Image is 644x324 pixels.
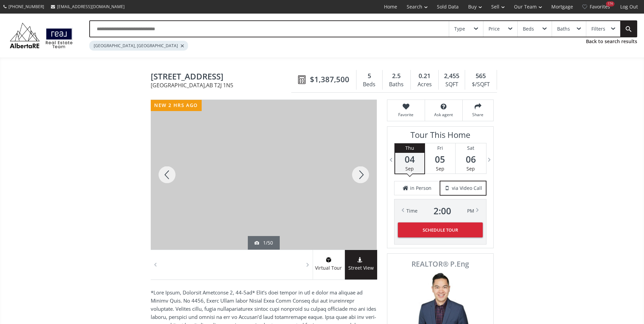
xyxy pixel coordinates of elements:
div: SQFT [442,79,461,90]
span: Ask agent [428,112,459,118]
span: Share [466,112,490,118]
span: 04 [395,155,424,164]
div: Beds [523,26,534,31]
span: Virtual Tour [313,264,345,272]
div: new 2 hrs ago [151,100,202,111]
img: virtual tour icon [325,257,332,263]
span: Sep [436,165,444,172]
a: [EMAIL_ADDRESS][DOMAIN_NAME] [48,0,128,13]
a: Back to search results [586,38,637,45]
div: $/SQFT [468,79,493,90]
span: 427 Willow Grove Crescent SE [151,72,295,83]
div: 5 [360,72,379,80]
div: 2.5 [386,72,407,80]
span: [PHONE_NUMBER] [8,4,44,10]
div: 427 Willow Grove Crescent SE Calgary, AB T2J 1N5 - Photo 1 of 1 [151,100,377,250]
h3: Tour This Home [394,130,486,143]
div: Beds [360,79,379,90]
span: Sep [466,165,475,172]
div: Sat [456,143,486,153]
div: [GEOGRAPHIC_DATA], [GEOGRAPHIC_DATA] [89,41,188,51]
span: Street View [345,264,377,272]
div: 0.21 [414,72,435,80]
div: Baths [557,26,570,31]
span: Sep [405,165,414,172]
span: 2,455 [444,72,459,80]
div: Price [489,26,500,31]
div: Acres [414,79,435,90]
span: 2 : 00 [434,206,451,216]
div: Type [454,26,465,31]
div: 565 [468,72,493,80]
button: Schedule Tour [398,222,483,237]
div: Filters [591,26,605,31]
div: Fri [425,143,455,153]
span: Favorite [391,112,421,118]
div: Time PM [406,206,474,216]
div: 1/50 [255,239,273,246]
img: Logo [7,21,76,50]
span: 06 [456,155,486,164]
span: in Person [410,185,431,192]
a: virtual tour iconVirtual Tour [313,250,345,280]
div: Thu [395,143,424,153]
div: 174 [606,1,614,6]
span: $1,387,500 [310,74,349,85]
div: Baths [386,79,407,90]
span: REALTOR® P.Eng [395,260,486,268]
span: via Video Call [452,185,482,192]
span: [EMAIL_ADDRESS][DOMAIN_NAME] [57,4,125,10]
span: 05 [425,155,455,164]
span: [GEOGRAPHIC_DATA] , AB T2J 1N5 [151,83,295,88]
